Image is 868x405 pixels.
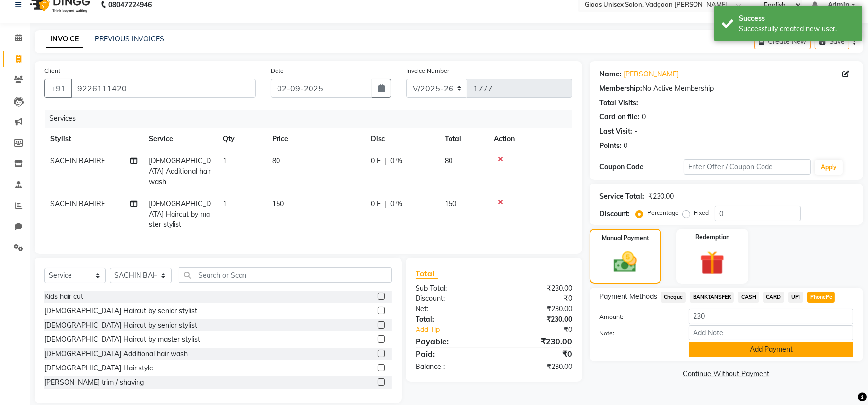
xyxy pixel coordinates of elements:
div: Kids hair cut [44,292,83,302]
th: Action [488,128,572,150]
input: Enter Offer / Coupon Code [684,159,811,175]
div: ₹0 [508,325,580,335]
span: 150 [272,199,284,208]
span: Cheque [661,292,686,303]
div: [DEMOGRAPHIC_DATA] Haircut by senior stylist [44,320,197,331]
label: Percentage [647,208,679,217]
label: Note: [592,329,682,338]
div: 0 [642,112,646,122]
div: [DEMOGRAPHIC_DATA] Additional hair wash [44,349,188,359]
a: [PERSON_NAME] [624,69,679,79]
span: 0 % [390,199,402,209]
input: Add Note [689,325,853,340]
div: Name: [599,69,622,79]
button: Add Payment [689,342,853,357]
div: Discount: [599,209,630,219]
span: Total [416,268,438,279]
div: ₹0 [494,294,580,304]
div: ₹230.00 [494,335,580,347]
div: Total Visits: [599,98,638,108]
div: Discount: [408,294,494,304]
th: Price [266,128,365,150]
th: Qty [217,128,266,150]
th: Service [143,128,217,150]
div: Paid: [408,348,494,360]
div: ₹230.00 [494,362,580,372]
a: PREVIOUS INVOICES [95,35,164,43]
span: 150 [445,199,456,208]
label: Fixed [694,208,709,217]
button: +91 [44,79,72,98]
span: | [384,199,386,209]
input: Amount [689,309,853,324]
img: _gift.svg [693,248,732,278]
span: 0 F [371,199,381,209]
img: _cash.svg [606,249,644,275]
span: PhonePe [807,292,835,303]
div: [DEMOGRAPHIC_DATA] Haircut by senior stylist [44,306,197,316]
label: Redemption [695,233,729,242]
span: 0 F [371,156,381,166]
div: ₹230.00 [494,314,580,325]
div: Successfully created new user. [739,24,855,34]
div: ₹230.00 [494,283,580,294]
label: Client [44,66,60,75]
div: Total: [408,314,494,325]
span: CASH [738,292,759,303]
span: | [384,156,386,166]
span: CARD [763,292,784,303]
span: SACHIN BAHIRE [50,156,105,165]
div: Card on file: [599,112,640,122]
th: Disc [365,128,439,150]
th: Stylist [44,128,143,150]
div: Last Visit: [599,126,632,137]
label: Date [271,66,284,75]
div: Payable: [408,335,494,347]
span: BANKTANSFER [690,292,734,303]
a: Add Tip [408,325,508,335]
button: Apply [815,160,843,175]
div: Success [739,13,855,24]
div: 0 [624,141,627,151]
div: No Active Membership [599,83,853,94]
span: SACHIN BAHIRE [50,199,105,208]
div: Membership: [599,83,642,94]
span: UPI [788,292,803,303]
div: ₹230.00 [648,191,674,202]
button: Save [815,34,849,49]
div: Sub Total: [408,283,494,294]
div: Service Total: [599,191,644,202]
div: [DEMOGRAPHIC_DATA] Hair style [44,363,153,373]
label: Manual Payment [602,234,649,243]
div: Points: [599,141,622,151]
div: [PERSON_NAME] trim / shaving [44,377,144,388]
span: 80 [272,156,280,165]
span: [DEMOGRAPHIC_DATA] Haircut by master stylist [149,199,211,229]
div: Net: [408,304,494,314]
div: ₹0 [494,348,580,360]
div: Services [45,110,580,128]
div: Coupon Code [599,162,684,172]
a: INVOICE [46,31,83,48]
div: - [634,126,637,137]
span: 1 [223,156,227,165]
button: Create New [754,34,811,49]
span: 1 [223,199,227,208]
div: ₹230.00 [494,304,580,314]
span: Payment Methods [599,292,657,302]
span: 80 [445,156,452,165]
label: Invoice Number [406,66,449,75]
div: [DEMOGRAPHIC_DATA] Haircut by master stylist [44,334,200,345]
div: Balance : [408,362,494,372]
span: [DEMOGRAPHIC_DATA] Additional hair wash [149,156,211,186]
input: Search or Scan [179,267,392,283]
th: Total [439,128,488,150]
span: 0 % [390,156,402,166]
label: Amount: [592,312,682,321]
input: Search by Name/Mobile/Email/Code [71,79,256,98]
a: Continue Without Payment [591,369,861,379]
